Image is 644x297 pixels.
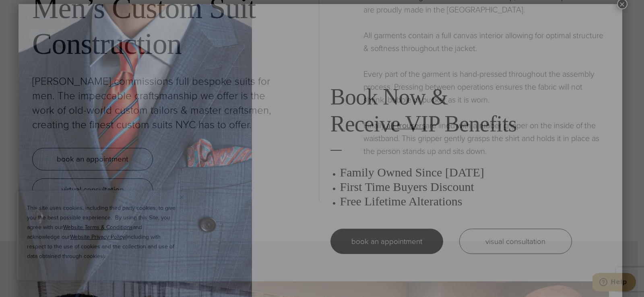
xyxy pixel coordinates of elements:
h3: Free Lifetime Alterations [340,194,572,209]
span: Help [18,6,35,13]
a: book an appointment [330,229,443,254]
h3: First Time Buyers Discount [340,180,572,194]
h2: Book Now & Receive VIP Benefits [330,84,572,137]
a: visual consultation [459,229,572,254]
h3: Family Owned Since [DATE] [340,165,572,180]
